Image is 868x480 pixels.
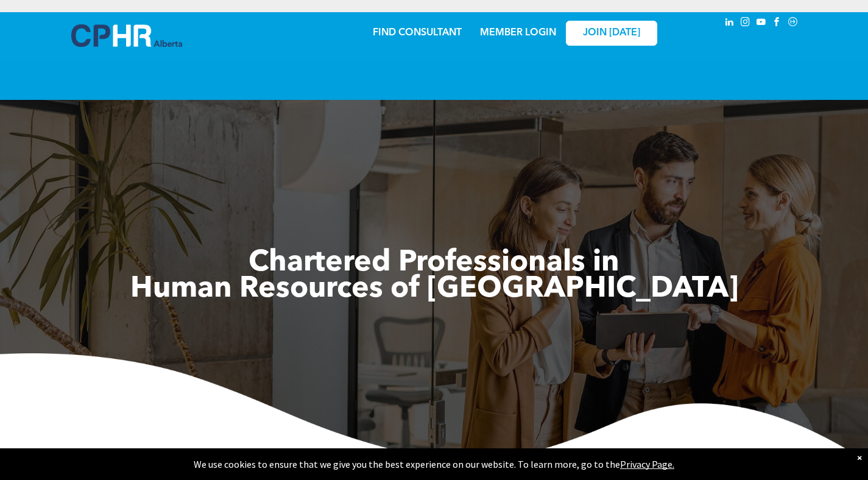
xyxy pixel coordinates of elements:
[786,15,800,32] a: Social network
[130,275,738,304] span: Human Resources of [GEOGRAPHIC_DATA]
[373,28,462,38] a: FIND CONSULTANT
[71,24,182,47] img: A blue and white logo for cp alberta
[620,458,674,470] a: Privacy Page.
[771,15,784,32] a: facebook
[739,15,752,32] a: instagram
[249,249,619,278] span: Chartered Professionals in
[480,28,556,38] a: MEMBER LOGIN
[857,451,862,464] div: Dismiss notification
[755,15,768,32] a: youtube
[566,21,657,46] a: JOIN [DATE]
[723,15,736,32] a: linkedin
[583,27,640,39] span: JOIN [DATE]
